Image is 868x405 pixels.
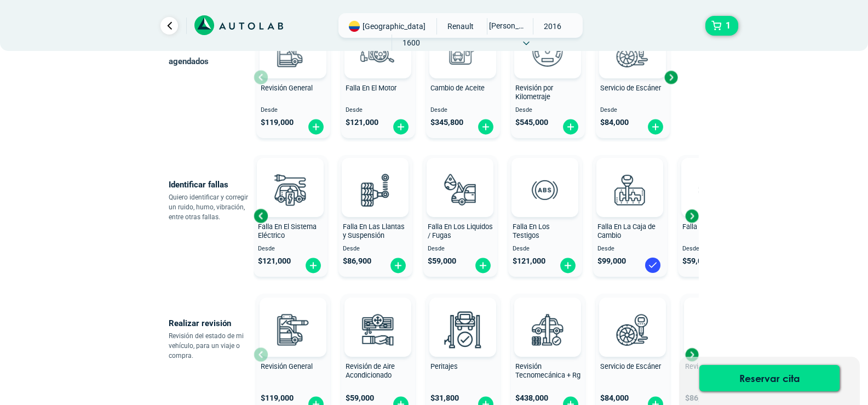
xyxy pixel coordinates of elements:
[678,155,752,277] button: Falla En Los Frenos Desde $59,000
[354,27,402,75] img: diagnostic_engine-v3.svg
[307,118,325,135] img: fi_plus-circle2.svg
[261,362,313,370] span: Revisión General
[444,160,476,193] img: AD0BCuuxAAAAAElFTkSuQmCC
[513,246,578,253] span: Desde
[346,107,411,114] span: Desde
[683,208,700,224] div: Next slide
[683,346,700,363] div: Next slide
[258,223,317,240] span: Falla En El Sistema Eléctrico
[428,246,493,253] span: Desde
[705,16,738,36] button: 1
[346,84,396,92] span: Falla En El Motor
[508,155,582,277] button: Falla En Los Testigos Desde $121,000
[169,38,254,69] p: Los servicios más agendados
[343,223,405,240] span: Falla En Las Llantas y Suspensión
[430,393,459,403] span: $ 31,800
[430,84,485,92] span: Cambio de Aceite
[533,18,572,35] span: 2016
[269,27,317,75] img: revision_general-v3.svg
[439,305,487,353] img: peritaje-v3.svg
[341,16,415,138] button: Falla En El Motor Desde $121,000
[389,257,407,274] img: fi_plus-circle2.svg
[515,107,580,114] span: Desde
[663,69,679,85] div: Next slide
[608,27,657,75] img: escaner-v3.svg
[274,160,307,193] img: AD0BCuuxAAAAAElFTkSuQmCC
[723,16,733,35] span: 1
[269,305,317,353] img: revision_general-v3.svg
[682,256,711,266] span: $ 59,000
[600,84,661,92] span: Servicio de Escáner
[515,118,548,127] span: $ 545,000
[691,166,739,214] img: diagnostic_disco-de-freno-v3.svg
[343,256,371,266] span: $ 86,900
[600,362,661,370] span: Servicio de Escáner
[600,118,629,127] span: $ 84,000
[559,257,577,274] img: fi_plus-circle2.svg
[515,393,548,403] span: $ 438,000
[593,155,667,277] button: Falla En La Caja de Cambio Desde $99,000
[256,16,330,138] button: Revisión General Desde $119,000
[169,177,254,192] p: Identificar fallas
[351,166,399,214] img: diagnostic_suspension-v3.svg
[521,166,569,214] img: diagnostic_diagnostic_abs-v3.svg
[266,166,314,214] img: diagnostic_bombilla-v3.svg
[600,393,629,403] span: $ 84,000
[616,300,649,333] img: AD0BCuuxAAAAAElFTkSuQmCC
[346,118,378,127] span: $ 121,000
[511,16,585,138] button: Revisión por Kilometraje Desde $545,000
[597,256,626,266] span: $ 99,000
[258,256,291,266] span: $ 121,000
[596,16,670,138] button: Servicio de Escáner Desde $84,000
[531,300,564,333] img: AD0BCuuxAAAAAElFTkSuQmCC
[513,223,550,240] span: Falla En Los Testigos
[515,362,580,380] span: Revisión Tecnomecánica + Rg
[446,300,479,333] img: AD0BCuuxAAAAAElFTkSuQmCC
[359,160,392,193] img: AD0BCuuxAAAAAElFTkSuQmCC
[600,107,665,114] span: Desde
[515,84,553,101] span: Revisión por Kilometraje
[698,160,731,193] img: AD0BCuuxAAAAAElFTkSuQmCC
[426,16,500,138] button: Cambio de Aceite Desde $345,800
[258,246,323,253] span: Desde
[528,160,561,193] img: AD0BCuuxAAAAAElFTkSuQmCC
[169,192,254,222] p: Quiero identificar y corregir un ruido, humo, vibración, entre otras fallas.
[428,256,456,266] span: $ 59,000
[428,223,493,240] span: Falla En Los Liquidos / Fugas
[169,316,254,331] p: Realizar revisión
[346,362,395,380] span: Revisión de Aire Acondicionado
[644,256,662,274] img: blue-check.svg
[608,305,657,353] img: escaner-v3.svg
[693,305,741,353] img: cambio_bateria-v3.svg
[346,393,374,403] span: $ 59,000
[252,208,269,224] div: Previous slide
[699,365,840,391] button: Reservar cita
[169,331,254,361] p: Revisión del estado de mi vehículo, para un viaje o compra.
[430,118,463,127] span: $ 345,800
[261,84,313,92] span: Revisión General
[261,393,294,403] span: $ 119,000
[524,305,572,353] img: revision_tecno_mecanica-v3.svg
[682,223,743,231] span: Falla En Los Frenos
[597,223,656,240] span: Falla En La Caja de Cambio
[160,17,178,35] a: Ir al paso anterior
[562,118,579,135] img: fi_plus-circle2.svg
[392,35,431,51] span: 1600
[436,166,484,214] img: diagnostic_gota-de-sangre-v3.svg
[392,118,410,135] img: fi_plus-circle2.svg
[477,118,495,135] img: fi_plus-circle2.svg
[354,305,402,353] img: aire_acondicionado-v3.svg
[441,18,480,35] span: RENAULT
[338,155,412,277] button: Falla En Las Llantas y Suspensión Desde $86,900
[423,155,497,277] button: Falla En Los Liquidos / Fugas Desde $59,000
[487,18,526,33] span: [PERSON_NAME]
[597,246,663,253] span: Desde
[261,118,294,127] span: $ 119,000
[304,257,322,274] img: fi_plus-circle2.svg
[361,300,394,333] img: AD0BCuuxAAAAAElFTkSuQmCC
[439,27,487,75] img: cambio_de_aceite-v3.svg
[343,246,408,253] span: Desde
[430,107,496,114] span: Desde
[277,300,309,333] img: AD0BCuuxAAAAAElFTkSuQmCC
[261,107,326,114] span: Desde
